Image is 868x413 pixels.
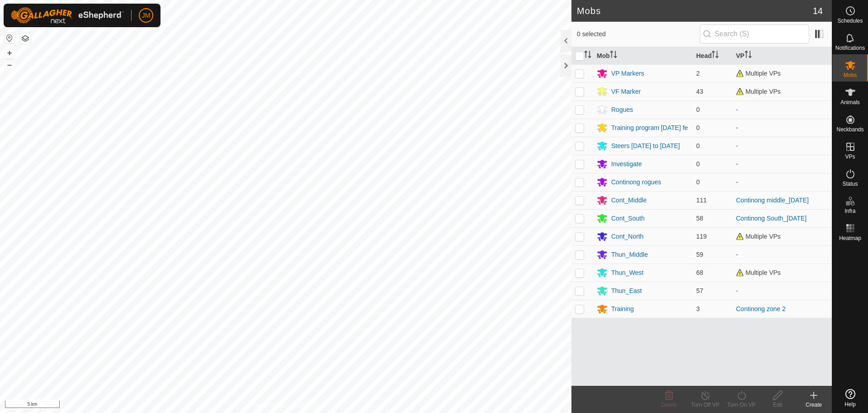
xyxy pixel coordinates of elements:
td: - [732,137,832,155]
a: Continong South_[DATE] [736,215,807,222]
span: 43 [696,88,703,95]
div: VF Marker [611,87,641,96]
span: Help [844,402,856,407]
span: 0 [696,142,700,149]
button: + [4,48,15,58]
a: Continong middle_[DATE] [736,197,809,204]
a: Contact Us [295,401,321,409]
th: VP [732,47,832,65]
div: Thun_Middle [611,250,648,259]
span: JM [142,11,151,20]
span: 119 [696,233,707,240]
div: Steers [DATE] to [DATE] [611,141,680,151]
td: - [732,101,832,119]
input: Search (S) [700,24,809,43]
div: Edit [759,401,796,409]
span: Multiple VPs [736,233,781,240]
div: Cont_North [611,232,644,241]
a: Privacy Policy [250,401,284,409]
span: 14 [813,4,823,18]
div: Create [796,401,832,409]
span: Schedules [837,18,863,24]
span: 111 [696,197,707,204]
th: Head [693,47,732,65]
div: Rogues [611,105,633,115]
span: 68 [696,269,703,276]
h2: Mobs [577,5,813,16]
span: Multiple VPs [736,269,781,276]
div: Continong rogues [611,178,661,187]
span: 0 [696,178,700,186]
img: Gallagher Logo [11,7,124,24]
td: - [732,155,832,173]
p-sorticon: Activate to sort [712,52,719,59]
button: – [4,59,15,70]
span: 0 [696,106,700,113]
span: 2 [696,70,700,77]
div: Training program [DATE] fe [611,123,688,133]
span: 0 selected [577,29,700,39]
div: Training [611,304,634,314]
span: Multiple VPs [736,88,781,95]
span: 59 [696,251,703,258]
button: Map Layers [20,33,31,44]
span: 58 [696,215,703,222]
td: - [732,119,832,137]
div: Turn On VP [723,401,759,409]
div: Investigate [611,159,642,169]
div: Cont_South [611,214,645,223]
div: Turn Off VP [687,401,723,409]
th: Mob [593,47,693,65]
a: Help [832,385,868,411]
p-sorticon: Activate to sort [584,52,591,59]
td: - [732,173,832,191]
span: 0 [696,124,700,131]
span: Notifications [835,45,865,51]
div: VP Markers [611,69,644,78]
button: Reset Map [4,33,15,43]
span: Delete [661,402,677,408]
span: Multiple VPs [736,70,781,77]
span: 0 [696,160,700,168]
span: 57 [696,287,703,294]
span: VPs [845,154,855,159]
td: - [732,245,832,264]
div: Thun_East [611,286,642,296]
span: 3 [696,305,700,312]
span: Status [842,181,858,187]
p-sorticon: Activate to sort [745,52,752,59]
a: Continong zone 2 [736,305,786,312]
p-sorticon: Activate to sort [610,52,617,59]
td: - [732,282,832,300]
span: Neckbands [836,127,863,132]
div: Thun_West [611,268,643,278]
div: Cont_Middle [611,196,647,205]
span: Infra [844,208,855,214]
span: Mobs [844,72,857,78]
span: Animals [840,100,860,105]
span: Heatmap [839,235,861,241]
